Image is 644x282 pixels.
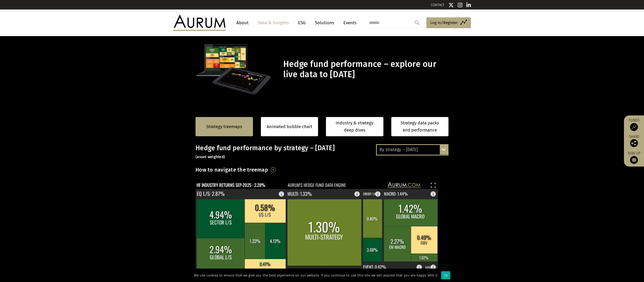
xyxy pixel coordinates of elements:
h3: How to navigate the treemap [196,165,268,174]
h3: Hedge fund performance by strategy – [DATE] [196,144,448,160]
a: Strategy treemaps [206,123,242,130]
img: Sign up to our newsletter [630,156,638,164]
a: CONTACT [431,3,445,7]
a: Funds [627,118,641,131]
a: Events [341,18,357,28]
img: Aurum [173,15,226,31]
a: Animated bubble chart [267,123,312,130]
input: Submit [412,17,422,28]
img: Twitter icon [448,2,454,8]
div: Share [627,135,641,147]
a: ESG [295,18,308,28]
h1: Hedge fund performance – explore our live data to [DATE] [283,59,447,80]
div: Ok [441,271,450,279]
div: By strategy – [DATE] [377,145,448,154]
a: Sign up [627,151,641,164]
img: Linkedin icon [466,2,471,8]
a: Industry & strategy deep dives [326,117,383,136]
a: Log in/Register [426,17,471,28]
img: Share this post [630,139,638,147]
img: Access Funds [630,123,638,131]
a: Data & Insights [255,18,291,28]
small: (asset weighted) [196,155,225,159]
a: About [234,18,251,28]
a: Strategy data packs and performance [391,117,449,136]
span: Log in/Register [430,20,458,26]
img: Instagram icon [458,2,462,8]
a: Solutions [312,18,337,28]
